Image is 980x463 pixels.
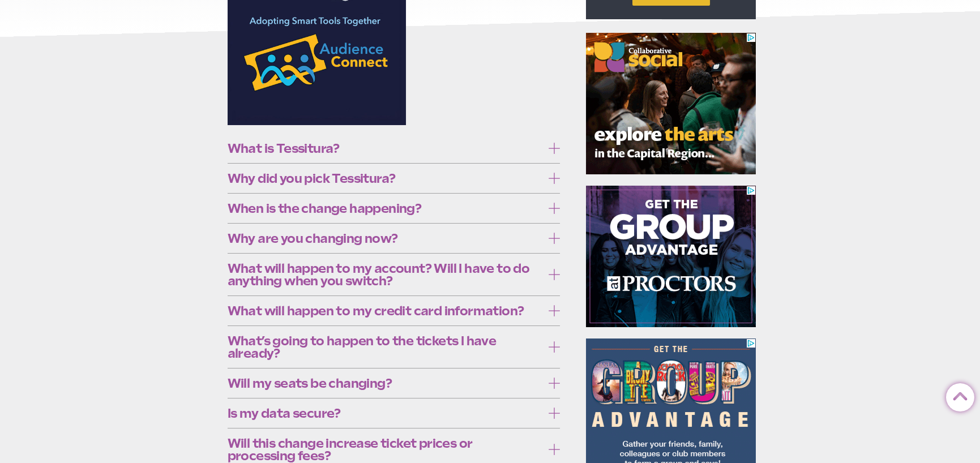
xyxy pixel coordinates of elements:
[228,232,543,245] span: Why are you changing now?
[228,305,543,317] span: What will happen to my credit card information?
[228,377,543,389] span: Will my seats be changing?
[228,172,543,185] span: Why did you pick Tessitura?
[228,142,543,155] span: What is Tessitura?
[228,262,543,287] span: What will happen to my account? Will I have to do anything when you switch?
[228,335,543,359] span: What’s going to happen to the tickets I have already?
[586,33,756,174] iframe: Advertisement
[228,437,543,462] span: Will this change increase ticket prices or processing fees?
[586,186,756,327] iframe: Advertisement
[228,202,543,215] span: When is the change happening?
[228,407,543,419] span: Is my data secure?
[946,384,969,406] a: Back to Top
